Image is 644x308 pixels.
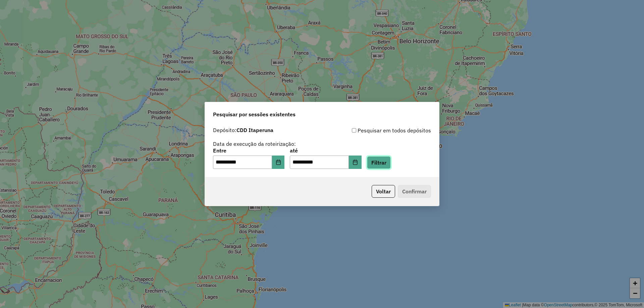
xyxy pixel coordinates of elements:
button: Choose Date [272,156,285,169]
label: Entre [213,146,284,155]
div: Pesquisar em todos depósitos [322,126,431,134]
button: Choose Date [349,156,362,169]
label: Data de execução da roteirização: [213,140,296,148]
label: Depósito: [213,126,273,134]
button: Filtrar [367,156,391,169]
label: até [290,146,361,155]
strong: CDD Itaperuna [236,127,273,133]
span: Pesquisar por sessões existentes [213,110,296,118]
button: Voltar [372,185,395,198]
